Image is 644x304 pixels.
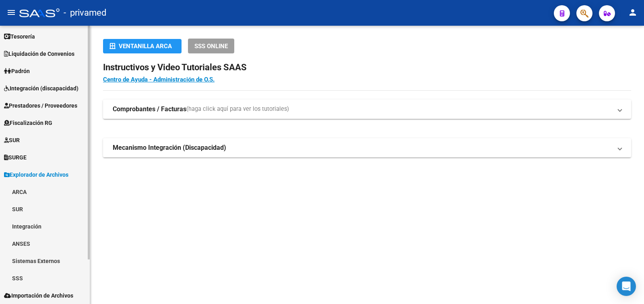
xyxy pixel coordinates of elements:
span: Prestadores / Proveedores [4,101,77,110]
span: Liquidación de Convenios [4,49,74,58]
span: SUR [4,136,20,145]
span: SURGE [4,153,27,162]
span: Explorador de Archivos [4,170,68,179]
strong: Comprobantes / Facturas [113,105,186,114]
span: Importación de Archivos [4,291,73,300]
mat-expansion-panel-header: Mecanismo Integración (Discapacidad) [103,138,631,157]
div: Open Intercom Messenger [617,277,636,296]
mat-icon: person [628,8,638,17]
mat-expansion-panel-header: Comprobantes / Facturas(haga click aquí para ver los tutoriales) [103,100,631,119]
span: (haga click aquí para ver los tutoriales) [186,105,289,114]
h2: Instructivos y Video Tutoriales SAAS [103,60,631,75]
div: Ventanilla ARCA [109,39,175,53]
span: Integración (discapacidad) [4,84,78,93]
span: Tesorería [4,32,35,41]
span: - privamed [64,4,106,22]
button: SSS ONLINE [188,39,234,53]
strong: Mecanismo Integración (Discapacidad) [113,143,226,152]
span: SSS ONLINE [194,43,228,50]
span: Padrón [4,67,30,75]
mat-icon: menu [6,8,16,17]
span: Fiscalización RG [4,118,52,127]
a: Centro de Ayuda - Administración de O.S. [103,76,215,83]
button: Ventanilla ARCA [103,39,182,53]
